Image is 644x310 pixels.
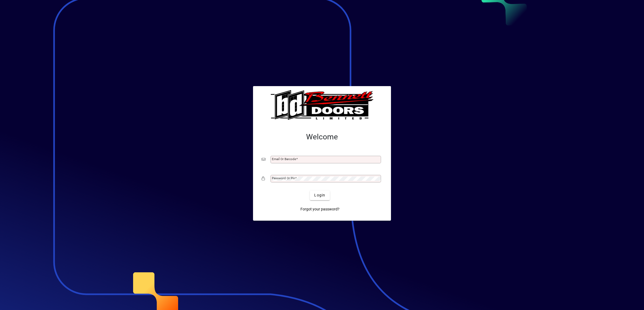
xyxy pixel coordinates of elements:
button: Login [310,191,330,200]
mat-label: Email or Barcode [272,157,296,161]
h2: Welcome [262,132,382,142]
span: Login [314,192,325,198]
mat-label: Password or Pin [272,176,295,180]
span: Forgot your password? [300,206,340,212]
a: Forgot your password? [298,205,342,214]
